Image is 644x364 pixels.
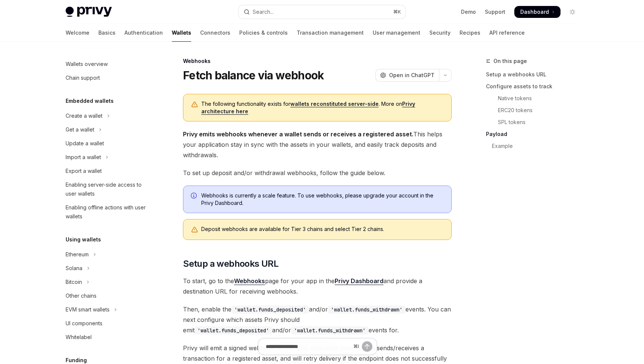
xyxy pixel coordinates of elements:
[60,137,155,150] a: Update a wallet
[566,6,578,18] button: Toggle dark mode
[60,317,155,330] a: UI components
[239,24,288,42] a: Policies & controls
[183,129,452,160] span: This helps your application stay in sync with the assets in your wallets, and easily track deposi...
[191,226,198,234] svg: Warning
[266,338,350,355] input: Ask a question...
[290,101,379,107] a: wallets reconstituted server-side
[183,69,324,82] h1: Fetch balance via webhook
[66,111,102,120] div: Create a wallet
[60,330,155,344] a: Whitelabel
[172,24,191,42] a: Wallets
[60,123,155,136] button: Toggle Get a wallet section
[66,235,101,244] h5: Using wallets
[60,262,155,275] button: Toggle Solana section
[389,72,435,79] span: Open in ChatGPT
[191,193,198,200] svg: Info
[183,258,278,270] span: Setup a webhooks URL
[460,24,480,42] a: Recipes
[234,277,265,285] a: Webhooks
[328,306,405,314] code: 'wallet.funds_withdrawn'
[66,250,89,259] div: Ethereum
[66,180,151,198] div: Enabling server-side access to user wallets
[66,278,82,287] div: Bitcoin
[429,24,451,42] a: Security
[60,71,155,85] a: Chain support
[335,277,383,285] a: Privy Dashboard
[66,125,94,134] div: Get a wallet
[60,289,155,303] a: Other chains
[66,60,108,69] div: Wallets overview
[66,333,92,342] div: Whitelabel
[60,201,155,223] a: Enabling offline actions with user wallets
[520,8,549,16] span: Dashboard
[375,69,439,82] button: Open in ChatGPT
[231,306,309,314] code: 'wallet.funds_deposited'
[60,109,155,123] button: Toggle Create a wallet section
[66,73,100,82] div: Chain support
[486,116,584,128] a: SPL tokens
[486,104,584,116] a: ERC20 tokens
[183,168,452,178] span: To set up deposit and/or withdrawal webhooks, follow the guide below.
[98,24,116,42] a: Basics
[60,248,155,261] button: Toggle Ethereum section
[183,304,452,335] span: Then, enable the and/or events. You can next configure which assets Privy should emit and/or even...
[183,57,452,65] div: Webhooks
[461,8,476,16] a: Demo
[201,225,444,234] div: Deposit webhooks are available for Tier 3 chains and select Tier 2 chains.
[66,96,114,105] h5: Embedded wallets
[362,341,372,352] button: Send message
[66,305,110,314] div: EVM smart wallets
[66,319,102,328] div: UI components
[66,153,101,162] div: Import a wallet
[66,264,82,273] div: Solana
[486,128,584,140] a: Payload
[239,5,405,19] button: Open search
[486,92,584,104] a: Native tokens
[60,151,155,164] button: Toggle Import a wallet section
[60,57,155,71] a: Wallets overview
[191,101,198,108] svg: Warning
[66,139,104,148] div: Update a wallet
[514,6,561,18] a: Dashboard
[60,303,155,316] button: Toggle EVM smart wallets section
[60,275,155,289] button: Toggle Bitcoin section
[393,9,401,15] span: ⌘ K
[66,7,112,17] img: light logo
[60,178,155,200] a: Enabling server-side access to user wallets
[485,8,505,16] a: Support
[183,276,452,297] span: To start, go to the page for your app in the and provide a destination URL for receiving webhooks.
[60,164,155,178] a: Export a wallet
[66,291,97,300] div: Other chains
[66,203,151,221] div: Enabling offline actions with user wallets
[124,24,163,42] a: Authentication
[201,100,444,115] span: The following functionality exists for . More on
[200,24,230,42] a: Connectors
[297,24,364,42] a: Transaction management
[201,192,444,207] span: Webhooks is currently a scale feature. To use webhooks, please upgrade your account in the Privy ...
[373,24,420,42] a: User management
[183,130,413,138] strong: Privy emits webhooks whenever a wallet sends or receives a registered asset.
[486,140,584,152] a: Example
[291,326,369,335] code: 'wallet.funds_withdrawn'
[66,24,89,42] a: Welcome
[489,24,525,42] a: API reference
[195,326,272,335] code: 'wallet.funds_deposited'
[486,80,584,92] a: Configure assets to track
[486,69,584,80] a: Setup a webhooks URL
[253,7,274,16] div: Search...
[493,57,527,66] span: On this page
[66,167,102,175] div: Export a wallet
